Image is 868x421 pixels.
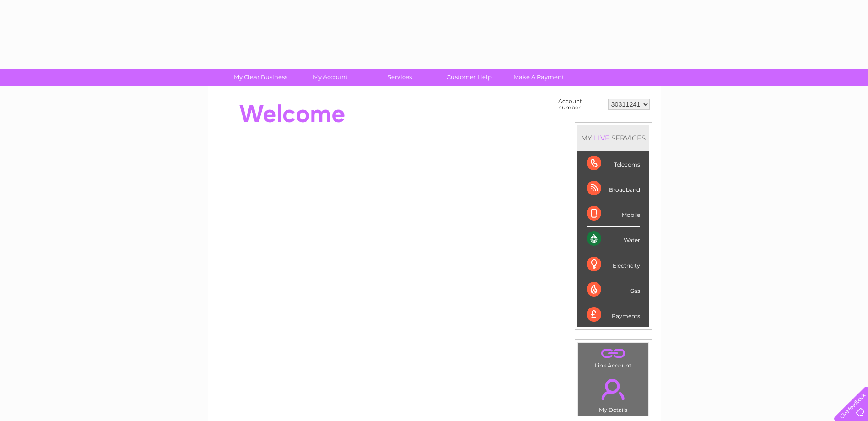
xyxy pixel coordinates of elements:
[587,201,640,227] div: Mobile
[587,277,640,302] div: Gas
[578,342,649,371] td: Link Account
[431,69,507,86] a: Customer Help
[587,176,640,201] div: Broadband
[556,96,606,113] td: Account number
[581,345,646,361] a: .
[592,134,611,142] div: LIVE
[362,69,437,86] a: Services
[581,373,646,405] a: .
[578,371,649,416] td: My Details
[223,69,298,86] a: My Clear Business
[292,69,368,86] a: My Account
[587,302,640,327] div: Payments
[587,227,640,252] div: Water
[501,69,577,86] a: Make A Payment
[587,151,640,176] div: Telecoms
[577,125,649,151] div: MY SERVICES
[587,252,640,277] div: Electricity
